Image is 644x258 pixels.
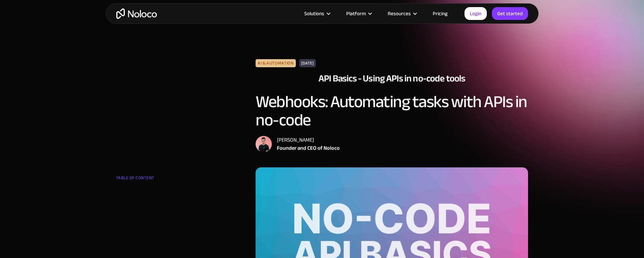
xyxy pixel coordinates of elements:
h2: API Basics - Using APIs in no-code tools [318,72,465,85]
div: TABLE OF CONTENT [116,173,198,186]
div: Resources [379,9,424,18]
div: Platform [346,9,366,18]
a: Get started [492,7,528,20]
div: [PERSON_NAME] [277,136,340,144]
a: Login [464,7,487,20]
div: Founder and CEO of Noloco [277,144,340,152]
div: Solutions [296,9,338,18]
div: Platform [338,9,379,18]
a: Pricing [424,9,456,18]
a: API Basics - Using APIs in no-code tools [318,72,465,93]
div: AI & Automation [256,59,296,67]
div: Solutions [304,9,324,18]
a: home [116,8,157,19]
h1: Webhooks: Automating tasks with APIs in no-code [256,93,528,129]
div: Resources [388,9,411,18]
div: [DATE] [299,59,315,67]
